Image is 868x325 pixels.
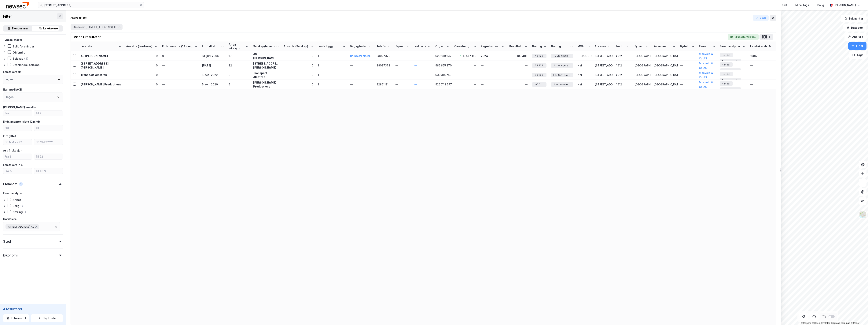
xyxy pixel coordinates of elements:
div: [GEOGRAPHIC_DATA] [634,73,649,77]
div: 2024 [481,54,505,58]
div: (4) [20,204,24,208]
div: Selskap/hovedenhet [253,45,274,48]
span: [PERSON_NAME]- og budtjenester [553,73,570,77]
div: 5. okt. 2020 [202,82,224,86]
div: 38027373 [377,54,391,58]
div: — [474,82,476,86]
input: Til 9 [34,110,63,116]
div: — [481,73,505,77]
div: E-post [395,45,405,48]
div: Næring [13,210,23,214]
div: [GEOGRAPHIC_DATA] [653,63,675,67]
div: 4612 [616,63,630,67]
div: År på lokasjon [229,43,244,50]
button: Utvid [753,15,769,21]
div: Endr. ansatte (12 mnd) [162,45,193,48]
div: Org nr. [435,45,445,48]
div: [GEOGRAPHIC_DATA] [634,82,649,86]
div: [PERSON_NAME] [578,54,590,58]
span: Gårdeier: [STREET_ADDRESS] AS [73,25,117,29]
span: Tomannsbolig [722,78,738,82]
div: (4) [24,210,28,214]
div: — [525,82,528,86]
div: 13. juni 2006 [202,54,224,58]
input: DD.MM.YYYY [34,139,63,145]
div: 92861191 [377,82,391,86]
span: Tomannsbolig [722,69,738,73]
span: Handel [722,63,730,67]
div: Omsetning [454,45,472,48]
div: 38027373 [377,63,391,67]
div: Mine Tags [795,3,809,7]
div: 5 [229,82,249,86]
input: Til 22 [34,154,63,159]
input: DD.MM.YYYY [3,139,32,145]
div: 22 [229,63,249,67]
input: Fra [3,110,32,116]
button: Skjul liste [31,314,63,322]
div: Type leietaker [3,38,22,42]
div: [PERSON_NAME] ansatte [3,105,36,110]
div: [GEOGRAPHIC_DATA] [653,54,675,58]
div: [STREET_ADDRESS] [595,82,611,86]
div: Endr. ansatte (siste 12 mnd) [3,119,40,124]
div: [GEOGRAPHIC_DATA] [653,82,675,86]
div: Kontrollprogram for chat [849,307,868,325]
div: Adresse [595,45,606,48]
img: Z [859,211,866,218]
div: — [350,82,372,86]
div: — [162,63,197,67]
div: Ingen [6,77,13,82]
button: — [414,73,417,77]
div: Næring (NACE) [3,87,23,92]
div: Leide bygg [318,45,341,48]
div: — [750,82,785,86]
div: — [395,54,410,58]
div: Gårdeiere [3,217,17,221]
div: 1 [19,182,23,186]
span: 90.011 [535,82,543,86]
div: 985 855 870 [435,63,450,67]
button: Filter [848,42,866,50]
span: Handel [722,82,730,86]
div: Leietakerstr. % [3,163,23,167]
input: Fra [3,125,32,131]
div: — [481,82,505,86]
div: — [680,63,694,67]
div: — [481,63,505,67]
div: Ansatte (leietaker) [126,45,153,48]
div: Regnskapsår [481,45,500,48]
div: 4612 [616,54,630,58]
div: Offentlig [13,51,25,54]
div: 103 488 [517,54,528,58]
div: 0 [284,63,313,67]
div: Resultat [509,45,523,48]
div: 0 [126,82,158,86]
button: — [414,63,417,68]
a: Mapbox [801,322,811,324]
div: Ansatte (Selskap) [284,45,309,48]
div: — [395,63,410,67]
span: 53.200 [535,73,543,77]
button: Eksporter til Excel [728,34,759,40]
div: Nei [578,63,590,67]
div: Kart [782,3,787,7]
div: 19 [229,54,249,58]
div: Fylke [634,45,644,48]
div: Eiendomstype [3,191,22,196]
div: Eiendommer [12,26,28,31]
div: 4 resultater [3,307,63,311]
div: — [350,73,372,77]
div: — [680,54,694,58]
div: Eiendom [3,182,17,186]
span: 68.209 [535,63,543,67]
div: Bolig [13,204,20,208]
div: Aktive filtere [71,16,87,19]
div: [STREET_ADDRESS] [595,54,611,58]
span: Tomannsbolig [722,59,738,63]
div: Eiere [699,45,711,48]
div: Sted [3,239,11,244]
div: Nei [578,82,590,86]
div: 1. des. 2022 [202,73,224,77]
div: Postnr. [616,45,625,48]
